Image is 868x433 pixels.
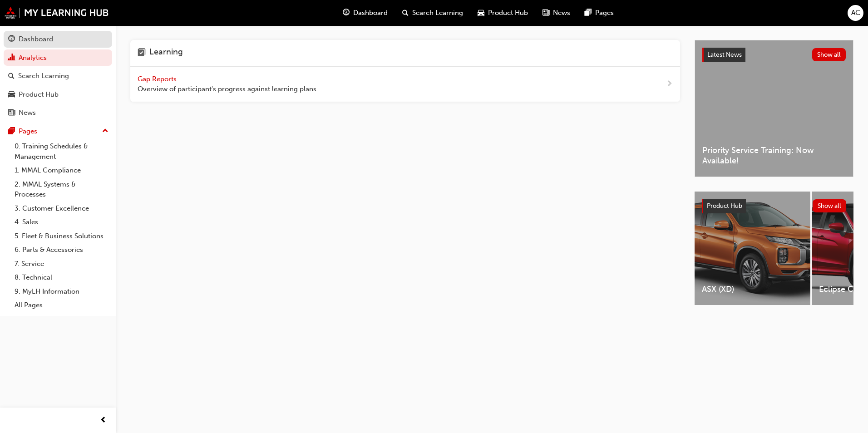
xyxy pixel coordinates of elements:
button: Pages [4,123,112,140]
a: search-iconSearch Learning [395,4,470,22]
span: chart-icon [8,54,15,62]
a: News [4,104,112,121]
a: Latest NewsShow allPriority Service Training: Now Available! [695,40,853,177]
a: Dashboard [4,31,112,48]
span: car-icon [478,7,484,19]
a: All Pages [11,298,112,312]
a: 2. MMAL Systems & Processes [11,177,112,202]
span: search-icon [402,7,409,19]
a: car-iconProduct Hub [470,4,535,22]
span: ASX (XD) [702,284,803,295]
span: prev-icon [100,415,107,426]
div: Product Hub [19,89,59,100]
a: 6. Parts & Accessories [11,243,112,257]
span: News [553,8,570,18]
span: pages-icon [8,128,15,136]
span: learning-icon [138,47,146,59]
a: ASX (XD) [695,192,810,305]
span: news-icon [8,109,15,117]
span: Priority Service Training: Now Available! [702,145,846,166]
div: Pages [19,126,37,137]
a: pages-iconPages [577,4,621,22]
span: guage-icon [8,35,15,44]
a: Product HubShow all [702,199,846,213]
span: Latest News [707,51,742,59]
a: news-iconNews [535,4,577,22]
span: car-icon [8,91,15,99]
button: Show all [812,48,846,61]
a: Analytics [4,49,112,66]
button: Show all [813,199,847,212]
h4: Learning [149,47,183,59]
a: 9. MyLH Information [11,285,112,299]
span: Search Learning [412,8,463,18]
span: Pages [595,8,614,18]
div: Search Learning [18,71,69,81]
span: Overview of participant's progress against learning plans. [138,84,318,94]
span: Gap Reports [138,75,178,83]
a: 0. Training Schedules & Management [11,139,112,163]
div: News [19,108,36,118]
span: guage-icon [343,7,350,19]
a: Latest NewsShow all [702,48,846,62]
a: guage-iconDashboard [335,4,395,22]
a: Gap Reports Overview of participant's progress against learning plans.next-icon [130,67,680,102]
span: Product Hub [488,8,528,18]
a: 3. Customer Excellence [11,202,112,216]
a: 4. Sales [11,215,112,229]
a: 7. Service [11,257,112,271]
a: 5. Fleet & Business Solutions [11,229,112,243]
a: 8. Technical [11,271,112,285]
span: up-icon [102,125,108,137]
span: news-icon [542,7,549,19]
a: Product Hub [4,86,112,103]
span: next-icon [666,79,673,90]
span: Product Hub [707,202,742,210]
span: search-icon [8,72,15,80]
span: pages-icon [585,7,592,19]
button: DashboardAnalyticsSearch LearningProduct HubNews [4,29,112,123]
span: AC [851,8,860,18]
a: 1. MMAL Compliance [11,163,112,177]
button: AC [848,5,863,21]
img: mmal [5,7,109,19]
span: Dashboard [353,8,388,18]
a: Search Learning [4,68,112,84]
div: Dashboard [19,34,53,44]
